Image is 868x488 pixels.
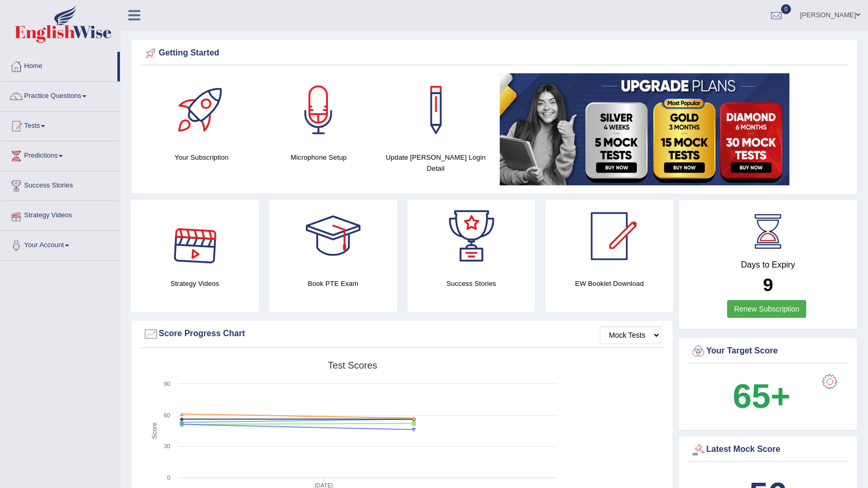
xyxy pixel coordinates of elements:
[167,474,170,481] text: 0
[690,442,845,458] div: Latest Mock Score
[143,326,661,342] div: Score Progress Chart
[1,82,120,108] a: Practice Questions
[1,112,120,138] a: Tests
[1,231,120,257] a: Your Account
[328,360,377,371] tspan: Test scores
[500,73,789,185] img: small5.jpg
[151,423,158,439] tspan: Score
[269,278,397,289] h4: Book PTE Exam
[164,443,170,449] text: 30
[781,4,792,14] span: 0
[408,278,535,289] h4: Success Stories
[763,274,773,295] b: 9
[164,381,170,387] text: 90
[1,201,120,227] a: Strategy Videos
[545,278,673,289] h4: EW Booklet Download
[727,300,806,318] a: Renew Subscription
[266,152,372,163] h4: Microphone Setup
[164,412,170,418] text: 60
[1,141,120,168] a: Predictions
[733,377,790,415] b: 65+
[690,260,845,270] h4: Days to Expiry
[382,152,489,174] h4: Update [PERSON_NAME] Login Detail
[690,343,845,359] div: Your Target Score
[1,52,117,78] a: Home
[148,152,255,163] h4: Your Subscription
[1,171,120,197] a: Success Stories
[143,46,845,61] div: Getting Started
[131,278,259,289] h4: Strategy Videos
